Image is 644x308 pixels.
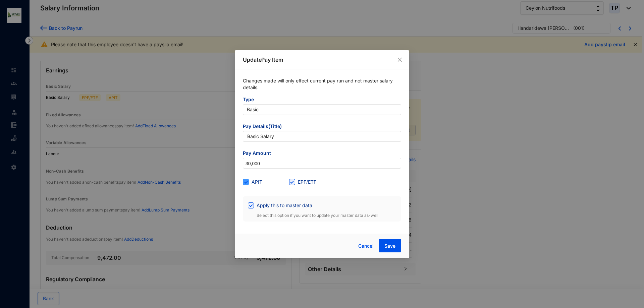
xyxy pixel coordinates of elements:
span: Basic [247,105,397,115]
span: Pay Details(Title) [243,123,401,131]
span: close [397,57,402,62]
span: Apply this to master data [254,202,315,209]
span: Type [243,96,401,104]
input: Amount [243,158,401,169]
span: Pay Amount [243,150,401,158]
p: Update Pay Item [243,56,401,64]
span: Cancel [358,242,374,250]
p: Changes made will only effect current pay run and not master salary details. [243,77,401,96]
span: Save [384,243,395,249]
span: EPF/ETF [295,178,319,186]
button: Save [379,239,401,252]
button: Close [396,56,404,63]
span: APIT [249,178,265,186]
button: Cancel [353,239,379,253]
p: Select this option if you want to update your master data as-well [248,211,396,219]
input: Pay item title [243,131,401,142]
